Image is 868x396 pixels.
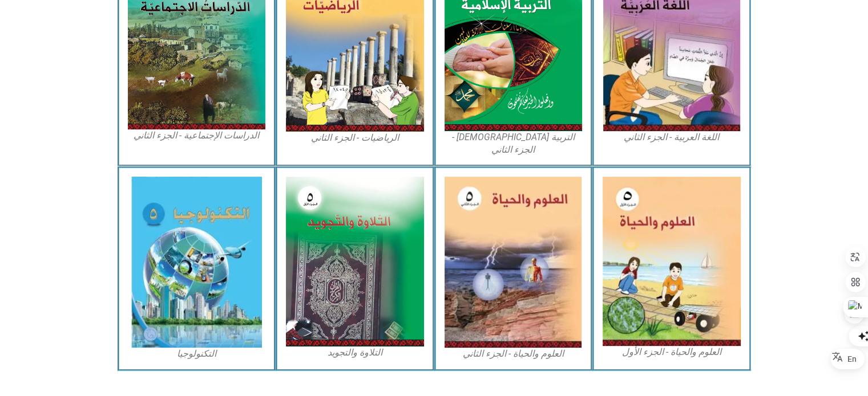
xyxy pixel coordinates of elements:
[603,346,741,358] figcaption: العلوم والحياة - الجزء الأول
[445,131,583,157] figcaption: التربية [DEMOGRAPHIC_DATA] - الجزء الثاني
[128,348,266,360] figcaption: التكنولوجيا
[445,348,583,360] figcaption: العلوم والحياة - الجزء الثاني
[286,346,424,359] figcaption: التلاوة والتجويد
[603,131,741,144] figcaption: اللغة العربية - الجزء الثاني
[286,132,424,144] figcaption: الرياضيات - الجزء الثاني
[128,129,266,142] figcaption: الدراسات الإجتماعية - الجزء الثاني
